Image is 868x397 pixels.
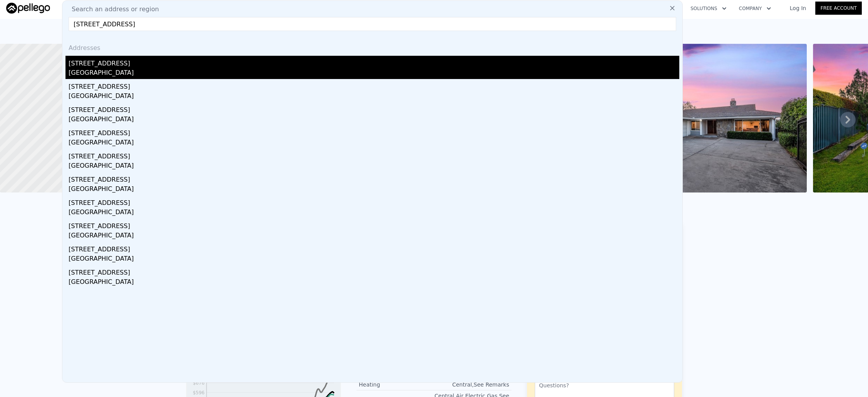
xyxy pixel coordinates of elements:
div: [GEOGRAPHIC_DATA] [69,68,679,79]
div: [STREET_ADDRESS] [69,102,679,115]
div: [GEOGRAPHIC_DATA] [69,208,679,218]
div: Heating [359,381,434,388]
img: Pellego [6,3,50,14]
a: Log In [780,4,815,12]
tspan: $676 [193,380,205,386]
div: [STREET_ADDRESS] [69,172,679,184]
div: [GEOGRAPHIC_DATA] [69,184,679,195]
div: [STREET_ADDRESS] [69,56,679,68]
div: [STREET_ADDRESS] [69,125,679,138]
div: [GEOGRAPHIC_DATA] [69,115,679,125]
div: Central,See Remarks [434,381,509,388]
button: Solutions [684,2,733,15]
button: Company [733,2,777,15]
div: [GEOGRAPHIC_DATA] [69,254,679,265]
div: [GEOGRAPHIC_DATA] [69,161,679,172]
input: Enter an address, city, region, neighborhood or zip code [69,17,676,31]
div: [GEOGRAPHIC_DATA] [69,277,679,288]
div: [GEOGRAPHIC_DATA] [69,91,679,102]
span: Search an address or region [65,5,159,14]
div: [STREET_ADDRESS] [69,218,679,231]
div: [GEOGRAPHIC_DATA] [69,138,679,149]
div: Addresses [65,37,679,56]
div: [STREET_ADDRESS] [69,242,679,254]
div: [GEOGRAPHIC_DATA] [69,231,679,242]
div: [STREET_ADDRESS] [69,79,679,91]
div: [STREET_ADDRESS] [69,265,679,277]
a: Free Account [815,2,862,15]
div: [STREET_ADDRESS] [69,195,679,208]
div: [STREET_ADDRESS] [69,149,679,161]
img: Sale: 166857564 Parcel: 63885990 [584,44,807,192]
tspan: $596 [193,390,205,395]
